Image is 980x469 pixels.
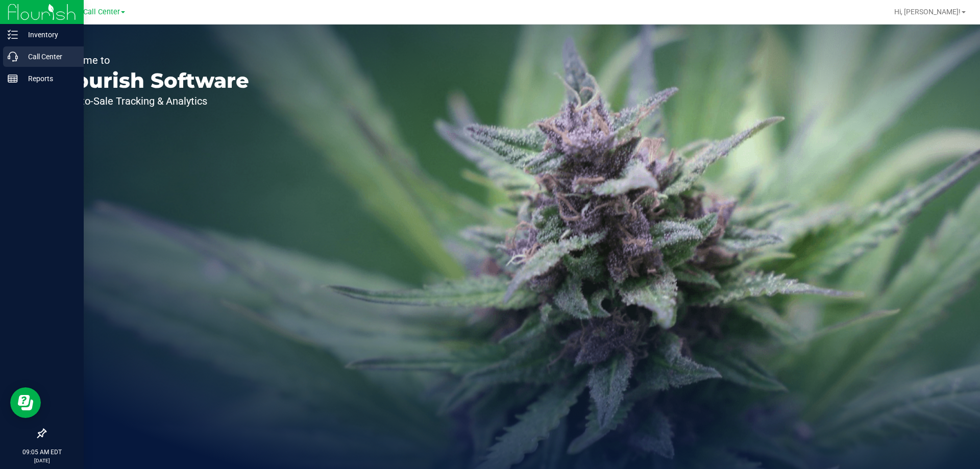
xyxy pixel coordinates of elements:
[8,30,18,40] inline-svg: Inventory
[18,51,79,63] p: Call Center
[18,72,79,85] p: Reports
[55,55,249,65] p: Welcome to
[83,8,120,16] span: Call Center
[5,448,79,457] p: 09:05 AM EDT
[55,96,249,106] p: Seed-to-Sale Tracking & Analytics
[5,457,79,464] p: [DATE]
[8,52,18,62] inline-svg: Call Center
[10,387,41,418] iframe: Resource center
[894,8,961,16] span: Hi, [PERSON_NAME]!
[55,70,249,91] p: Flourish Software
[18,29,79,41] p: Inventory
[8,73,18,84] inline-svg: Reports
